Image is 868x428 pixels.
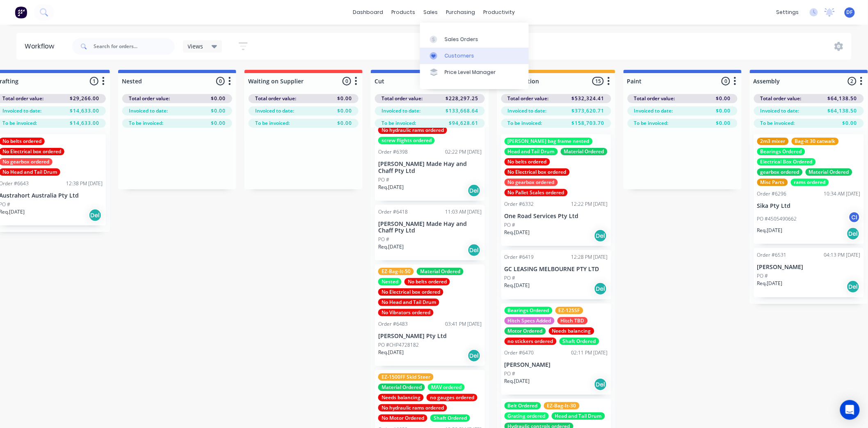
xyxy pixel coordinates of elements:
[211,120,226,127] span: $0.00
[505,282,530,289] p: Req. [DATE]
[445,95,478,102] span: $228,297.25
[505,221,516,229] p: PO #
[754,134,864,244] div: 2m3 mixerBag-it 30 catwalkBearings OrderedElectrical Box Orderedgearbox orderedMaterial OrderedMi...
[449,120,478,127] span: $94,628.61
[847,280,860,293] div: Del
[716,107,731,115] span: $0.00
[445,36,478,43] div: Sales Orders
[505,200,534,208] div: Order #6332
[445,148,482,156] div: 02:22 PM [DATE]
[378,243,404,251] p: Req. [DATE]
[378,341,419,349] p: PO #CHP4728182
[505,213,608,220] p: One Road Services Pty Ltd
[129,107,168,115] span: Invoiced to date:
[505,402,541,410] div: Belt Ordered
[571,349,608,357] div: 02:11 PM [DATE]
[505,317,555,324] div: Hitch Specs Added
[757,148,805,155] div: Bearings Ordered
[255,107,294,115] span: Invoiced to date:
[505,274,516,282] p: PO #
[634,120,669,127] span: To be invoiced:
[594,378,607,391] div: Del
[791,179,829,186] div: rams ordered
[378,236,389,243] p: PO #
[828,95,857,102] span: $64,138.50
[70,107,99,115] span: $14,633.00
[378,278,402,285] div: Nested
[544,402,580,410] div: EZ-Bag-It-30
[634,107,673,115] span: Invoiced to date:
[806,168,852,176] div: Material Ordered
[505,361,608,368] p: [PERSON_NAME]
[129,120,163,127] span: To be invoiced:
[594,229,607,242] div: Del
[560,338,599,345] div: Shaft Ordered
[378,127,447,134] div: No hydraulic rams ordered
[761,95,802,102] span: Total order value:
[505,189,568,196] div: No Pallet Scales ordered
[66,180,103,187] div: 12:38 PM [DATE]
[757,179,788,186] div: Misc Parts
[89,209,102,222] div: Del
[378,309,434,316] div: No Vibrators ordered
[445,52,474,60] div: Customers
[572,95,605,102] span: $532,324.41
[427,394,477,401] div: no gauges ordered
[828,107,857,115] span: $64,138.50
[378,176,389,184] p: PO #
[761,107,799,115] span: Invoiced to date:
[480,6,519,18] div: productivity
[848,211,861,223] div: CI
[501,304,611,395] div: Bearings OrderedEZ-125SFHitch Specs AddedHitch TBDMotor OrderedNeeds balancingno stickers ordered...
[549,327,594,335] div: Needs balancing
[552,412,605,420] div: Head and Tail Drum
[501,134,611,246] div: [PERSON_NAME] bag frame nestedHead and Tail DrumMaterial OrderedNo belts orderedNo Electrical box...
[378,333,482,340] p: [PERSON_NAME] Pty Ltd
[445,107,478,115] span: $133,668.64
[378,394,424,401] div: Needs balancing
[378,221,482,235] p: [PERSON_NAME] Made Hay and Chaff Pty Ltd
[508,95,549,102] span: Total order value:
[772,6,803,18] div: settings
[381,120,416,127] span: To be invoiced:
[404,278,450,285] div: No belts ordered
[378,161,482,175] p: [PERSON_NAME] Made Hay and Chaff Pty Ltd
[420,48,529,64] a: Customers
[468,184,481,197] div: Del
[757,251,787,259] div: Order #6531
[757,215,797,223] p: PO #4505490662
[94,38,175,55] input: Search for orders...
[508,120,542,127] span: To be invoiced:
[505,229,530,236] p: Req. [DATE]
[337,95,352,102] span: $0.00
[255,95,296,102] span: Total order value:
[557,317,588,324] div: Hitch TBD
[754,248,864,297] div: Order #653104:13 PM [DATE][PERSON_NAME]PO #Req.[DATE]Del
[505,370,516,377] p: PO #
[505,307,553,314] div: Bearings Ordered
[505,266,608,273] p: GC LEASING MELBOURNE PTY LTD
[505,412,549,420] div: Grating ordered
[445,320,482,328] div: 03:41 PM [DATE]
[337,107,352,115] span: $0.00
[716,120,731,127] span: $0.00
[349,6,388,18] a: dashboard
[757,168,803,176] div: gearbox ordered
[757,227,783,234] p: Req. [DATE]
[388,6,420,18] div: products
[378,349,404,356] p: Req. [DATE]
[505,253,534,261] div: Order #6419
[378,320,408,328] div: Order #6483
[378,373,434,381] div: EZ-1500FF Skid Steer
[824,251,861,259] div: 04:13 PM [DATE]
[757,280,783,287] p: Req. [DATE]
[70,120,99,127] span: $14,633.00
[378,148,408,156] div: Order #6398
[417,268,464,275] div: Material Ordered
[561,148,608,155] div: Material Ordered
[555,307,583,314] div: EZ-125SF
[757,158,816,166] div: Electrical Box Ordered
[2,107,41,115] span: Invoiced to date:
[571,253,608,261] div: 12:28 PM [DATE]
[378,404,447,412] div: No hydraulic rams ordered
